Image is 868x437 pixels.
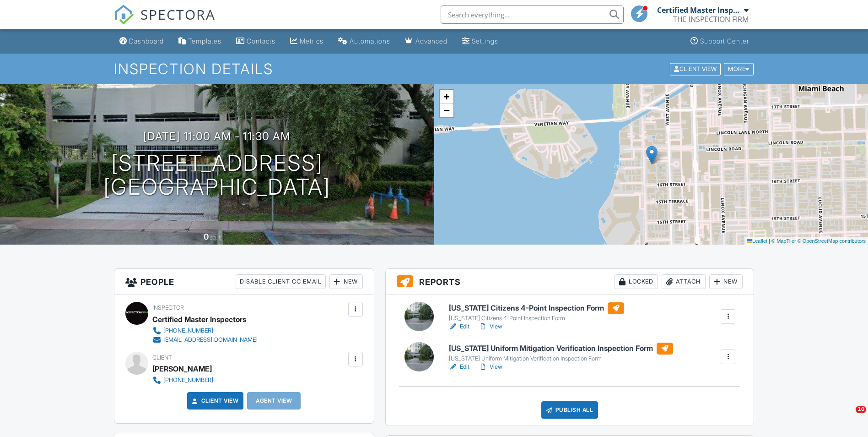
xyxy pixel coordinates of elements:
a: Metrics [286,33,327,50]
h6: [US_STATE] Uniform Mitigation Verification Inspection Form [449,343,673,355]
div: Locked [615,274,658,289]
div: Support Center [700,37,749,45]
a: Settings [458,33,502,50]
span: 10 [856,406,866,413]
div: Publish All [541,401,598,419]
a: [US_STATE] Uniform Mitigation Verification Inspection Form [US_STATE] Uniform Mitigation Verifica... [449,343,673,363]
a: Advanced [401,33,451,50]
div: Contacts [247,37,275,45]
div: Certified Master Inspectors [152,312,246,326]
div: [PHONE_NUMBER] [163,327,213,334]
div: New [329,274,363,289]
a: SPECTORA [114,12,216,32]
h6: [US_STATE] Citizens 4-Point Inspection Form [449,302,624,314]
span: | [769,238,770,244]
div: [PERSON_NAME] [152,362,212,376]
span: Inspector [152,304,184,311]
span: Client [152,354,172,361]
a: Leaflet [747,238,767,244]
a: Contacts [232,33,279,50]
a: View [479,322,502,331]
div: [US_STATE] Uniform Mitigation Verification Inspection Form [449,355,673,362]
a: View [479,362,502,371]
div: [US_STATE] Citizens 4-Point Inspection Form [449,315,624,322]
a: Templates [175,33,225,50]
div: More [724,63,754,75]
div: THE INSPECTION FIRM [673,15,749,24]
a: Edit [449,362,469,371]
a: Automations (Basic) [334,33,394,50]
span: SPECTORA [140,5,216,24]
a: [EMAIL_ADDRESS][DOMAIN_NAME] [152,335,258,344]
a: Zoom out [440,104,453,117]
h1: Inspection Details [114,61,755,77]
div: Settings [472,37,498,45]
iframe: Intercom live chat [837,406,859,428]
a: Client View [669,65,723,72]
div: Advanced [415,37,447,45]
a: [PHONE_NUMBER] [152,376,213,385]
h3: [DATE] 11:00 am - 11:30 am [143,130,291,142]
div: 0 [204,232,209,241]
span: + [443,91,449,102]
span: sq. ft. [210,234,223,241]
div: Metrics [300,37,323,45]
a: © OpenStreetMap contributors [798,238,866,244]
a: Dashboard [116,33,167,50]
a: [PHONE_NUMBER] [152,326,258,335]
div: New [709,274,743,289]
h3: People [114,269,374,295]
span: − [443,104,449,116]
a: © MapTiler [771,238,796,244]
div: Certified Master Inspectors [657,5,742,15]
div: Attach [662,274,706,289]
div: Dashboard [129,37,164,45]
a: [US_STATE] Citizens 4-Point Inspection Form [US_STATE] Citizens 4-Point Inspection Form [449,302,624,322]
div: Automations [350,37,390,45]
a: Support Center [687,33,753,50]
a: Client View [190,396,239,405]
div: Templates [188,37,221,45]
h3: Reports [386,269,754,295]
a: Edit [449,322,469,331]
div: Disable Client CC Email [236,274,326,289]
div: [EMAIL_ADDRESS][DOMAIN_NAME] [163,336,258,344]
div: Client View [670,63,721,75]
img: Marker [646,146,658,164]
div: [PHONE_NUMBER] [163,377,213,384]
img: The Best Home Inspection Software - Spectora [114,5,134,25]
a: Zoom in [440,90,453,104]
input: Search everything... [441,5,624,24]
h1: [STREET_ADDRESS] [GEOGRAPHIC_DATA] [103,151,330,200]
